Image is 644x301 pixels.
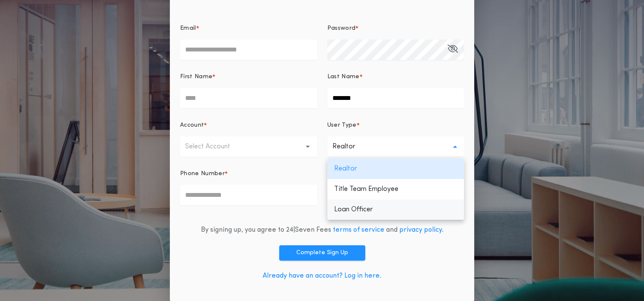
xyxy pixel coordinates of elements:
input: First Name* [180,88,317,108]
p: First Name [180,73,212,81]
p: Title Team Employee [327,179,464,199]
p: Realtor [327,159,464,179]
p: User Type [327,121,357,130]
button: Complete Sign Up [279,245,365,261]
a: privacy policy. [399,227,444,233]
input: Phone Number* [180,185,317,205]
input: Password* [327,40,464,60]
p: Realtor [332,142,369,152]
p: Account [180,121,204,130]
button: Realtor [327,136,464,157]
a: Already have an account? Log in here. [263,273,381,279]
button: Select Account [180,136,317,157]
p: Loan Officer [327,199,464,220]
a: terms of service [333,227,384,233]
p: Password [327,24,356,33]
p: Email [180,24,196,33]
button: Password* [447,40,458,60]
input: Email* [180,40,317,60]
div: By signing up, you agree to 24|Seven Fees and [201,225,444,235]
p: Select Account [185,142,244,152]
ul: Realtor [327,159,464,220]
p: Phone Number [180,170,225,178]
input: Last Name* [327,88,464,108]
p: Last Name [327,73,360,81]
